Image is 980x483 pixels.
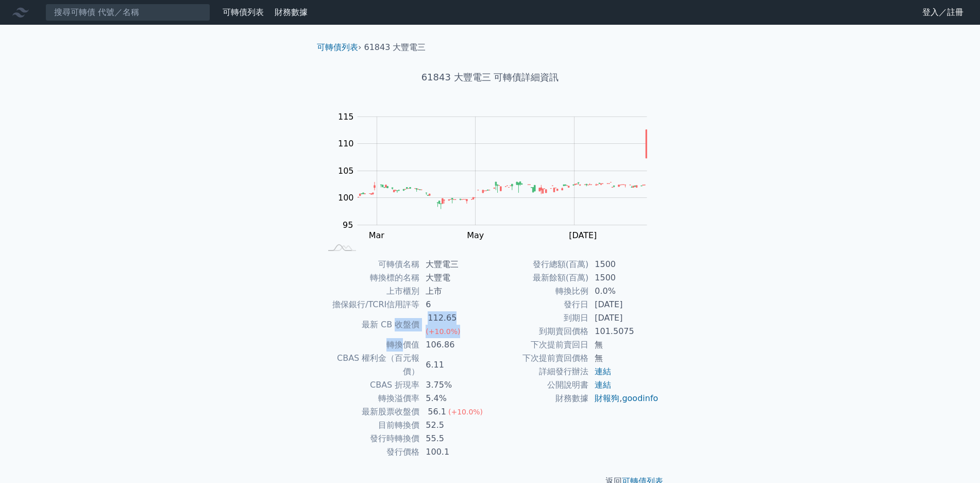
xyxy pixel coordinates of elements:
[321,311,419,338] td: 最新 CB 收盤價
[223,7,264,17] a: 可轉債列表
[275,7,308,17] a: 財務數據
[338,166,354,176] tspan: 105
[490,392,588,405] td: 財務數據
[321,445,419,459] td: 發行價格
[419,258,490,271] td: 大豐電三
[338,112,354,122] tspan: 115
[419,419,490,432] td: 52.5
[358,130,647,209] g: Series
[419,271,490,285] td: 大豐電
[588,338,659,352] td: 無
[595,393,619,403] a: 財報狗
[490,285,588,298] td: 轉換比例
[928,434,980,483] iframe: Chat Widget
[588,311,659,325] td: [DATE]
[419,445,490,459] td: 100.1
[622,393,658,403] a: goodinfo
[321,419,419,432] td: 目前轉換價
[448,408,483,416] span: (+10.0%)
[321,298,419,311] td: 擔保銀行/TCRI信用評等
[419,392,490,405] td: 5.4%
[338,139,354,148] tspan: 110
[588,352,659,365] td: 無
[490,338,588,352] td: 下次提前賣回日
[317,42,358,52] a: 可轉債列表
[490,378,588,392] td: 公開說明書
[467,230,484,240] tspan: May
[321,405,419,419] td: 最新股票收盤價
[595,367,611,376] a: 連結
[333,112,663,240] g: Chart
[419,338,490,352] td: 106.86
[364,41,426,54] li: 61843 大豐電三
[490,325,588,338] td: 到期賣回價格
[321,338,419,352] td: 轉換價值
[426,327,460,336] span: (+10.0%)
[369,230,385,240] tspan: Mar
[490,271,588,285] td: 最新餘額(百萬)
[588,325,659,338] td: 101.5075
[914,4,972,21] a: 登入／註冊
[490,298,588,311] td: 發行日
[419,352,490,378] td: 6.11
[321,271,419,285] td: 轉換標的名稱
[321,352,419,378] td: CBAS 權利金（百元報價）
[588,392,659,405] td: ,
[490,258,588,271] td: 發行總額(百萬)
[317,41,361,54] li: ›
[321,378,419,392] td: CBAS 折現率
[45,4,210,21] input: 搜尋可轉債 代號／名稱
[588,258,659,271] td: 1500
[309,70,671,85] h1: 61843 大豐電三 可轉債詳細資訊
[338,193,354,203] tspan: 100
[419,378,490,392] td: 3.75%
[321,285,419,298] td: 上市櫃別
[490,365,588,378] td: 詳細發行辦法
[928,434,980,483] div: 聊天小工具
[321,258,419,271] td: 可轉債名稱
[426,405,448,419] div: 56.1
[588,298,659,311] td: [DATE]
[569,230,597,240] tspan: [DATE]
[490,352,588,365] td: 下次提前賣回價格
[419,285,490,298] td: 上市
[490,311,588,325] td: 到期日
[321,432,419,445] td: 發行時轉換價
[321,392,419,405] td: 轉換溢價率
[426,311,459,325] div: 112.65
[419,432,490,445] td: 55.5
[419,298,490,311] td: 6
[588,271,659,285] td: 1500
[588,285,659,298] td: 0.0%
[595,380,611,390] a: 連結
[343,220,353,230] tspan: 95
